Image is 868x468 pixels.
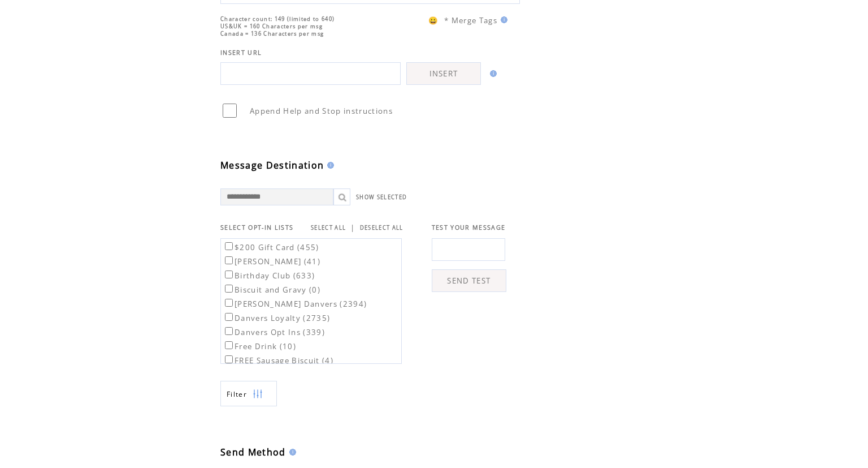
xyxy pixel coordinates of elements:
a: DESELECT ALL [360,224,403,231]
input: Danvers Opt Ins (339) [225,327,233,335]
img: help.gif [487,70,497,77]
span: US&UK = 160 Characters per msg [220,23,323,30]
a: INSERT [406,62,481,85]
label: Biscuit and Gravy (0) [223,285,320,295]
span: INSERT URL [220,49,262,57]
label: Danvers Opt Ins (339) [223,327,325,337]
label: [PERSON_NAME] Danvers (2394) [223,299,367,309]
span: Message Destination [220,159,324,171]
label: Birthday Club (633) [223,271,315,281]
label: $200 Gift Card (455) [223,242,319,252]
input: [PERSON_NAME] (41) [225,256,233,264]
a: SHOW SELECTED [356,194,407,201]
span: TEST YOUR MESSAGE [432,224,506,231]
span: * Merge Tags [444,15,497,25]
img: help.gif [497,16,507,23]
span: SELECT OPT-IN LISTS [220,224,293,231]
label: Danvers Loyalty (2735) [223,313,330,323]
label: [PERSON_NAME] (41) [223,256,320,267]
span: Character count: 149 (limited to 640) [220,15,335,23]
a: Filter [220,381,277,406]
input: Birthday Club (633) [225,271,233,278]
img: help.gif [324,162,334,169]
img: filters.png [253,381,263,407]
span: Send Method [220,446,286,458]
input: [PERSON_NAME] Danvers (2394) [225,299,233,307]
label: Free Drink (10) [223,341,296,351]
input: $200 Gift Card (455) [225,242,233,250]
span: 😀 [428,15,439,25]
span: Append Help and Stop instructions [250,106,393,116]
input: Danvers Loyalty (2735) [225,313,233,321]
input: FREE Sausage Biscuit (4) [225,355,233,363]
input: Biscuit and Gravy (0) [225,285,233,293]
img: help.gif [286,449,296,456]
a: SELECT ALL [311,224,346,231]
span: | [350,222,355,233]
span: Canada = 136 Characters per msg [220,30,324,37]
input: Free Drink (10) [225,341,233,349]
a: SEND TEST [432,269,506,292]
span: Show filters [227,389,247,399]
label: FREE Sausage Biscuit (4) [223,355,333,366]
